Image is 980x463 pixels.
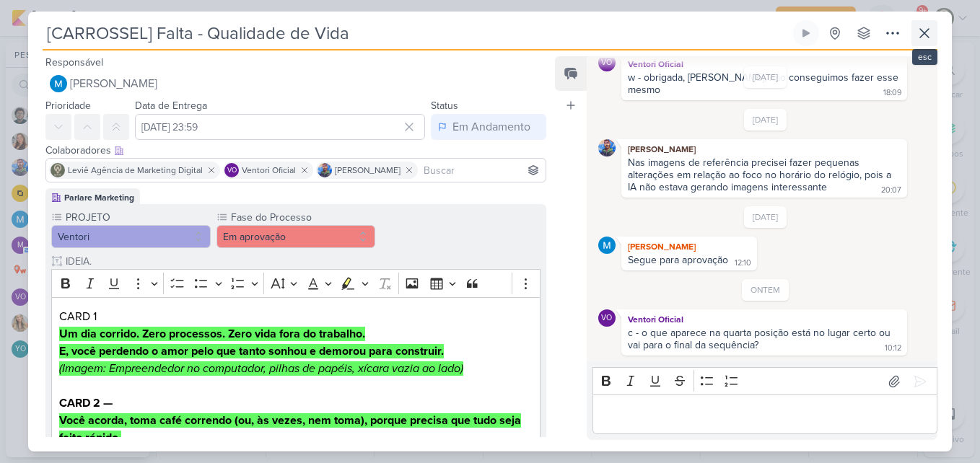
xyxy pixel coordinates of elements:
img: Guilherme Savio [598,139,616,156]
img: MARIANA MIRANDA [50,75,67,92]
span: [PERSON_NAME] [70,75,157,92]
div: Ventori Oficial [624,57,904,71]
div: 18:09 [883,87,901,99]
div: Ligar relógio [800,27,812,39]
input: Texto sem título [63,254,541,269]
div: 12:10 [735,257,751,269]
button: Em aprovação [216,225,376,248]
div: Nas imagens de referência precisei fazer pequenas alterações em relação ao foco no horário do rel... [628,156,894,193]
button: Ventori [51,225,211,248]
div: Editor editing area: main [592,394,937,434]
div: 10:12 [885,343,901,354]
strong: CARD 2 — [59,396,113,410]
label: Fase do Processo [229,210,376,225]
div: Parlare Marketing [64,191,134,204]
div: Editor toolbar [51,269,541,297]
input: Kard Sem Título [43,20,790,46]
div: esc [912,49,937,65]
p: VO [601,314,612,322]
h2: CARD 1 [59,308,533,325]
button: Em Andamento [431,114,546,140]
div: [PERSON_NAME] [624,239,754,254]
span: Ventori Oficial [242,164,296,177]
img: Leviê Agência de Marketing Digital [51,163,65,177]
div: Ventori Oficial [598,309,616,327]
input: Buscar [421,162,543,179]
input: Select a date [135,114,425,140]
img: MARIANA MIRANDA [598,237,616,254]
div: Ventori Oficial [624,312,904,327]
span: Leviê Agência de Marketing Digital [68,164,203,177]
div: 20:07 [881,185,901,196]
label: PROJETO [64,210,211,225]
div: w - obrigada, [PERSON_NAME], não conseguimos fazer esse mesmo [628,71,901,96]
strong: Você acorda, toma café correndo (ou, às vezes, nem toma), porque precisa que tudo seja feito rápido. [59,413,521,445]
div: Ventori Oficial [224,163,239,177]
span: [PERSON_NAME] [335,164,401,177]
div: Ventori Oficial [598,54,616,71]
p: VO [601,59,612,67]
div: [PERSON_NAME] [624,142,904,156]
div: Colaboradores [45,143,546,158]
mark: (Imagem: Empreendedor no computador, pilhas de papéis, xícara vazia ao lado) [59,361,463,376]
label: Prioridade [45,100,91,112]
label: Status [431,100,458,112]
div: c - o que aparece na quarta posição está no lugar certo ou vai para o final da sequência? [628,327,893,351]
div: Em Andamento [452,118,530,136]
label: Data de Entrega [135,100,207,112]
img: Guilherme Savio [318,163,332,177]
strong: Um dia corrido. Zero processos. Zero vida fora do trabalho. [59,327,365,341]
button: [PERSON_NAME] [45,71,546,97]
strong: E, você perdendo o amor pelo que tanto sonhou e demorou para construir. [59,344,444,358]
div: Editor toolbar [592,367,937,395]
div: Segue para aprovação [628,254,728,266]
label: Responsável [45,56,103,69]
p: VO [227,167,237,175]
